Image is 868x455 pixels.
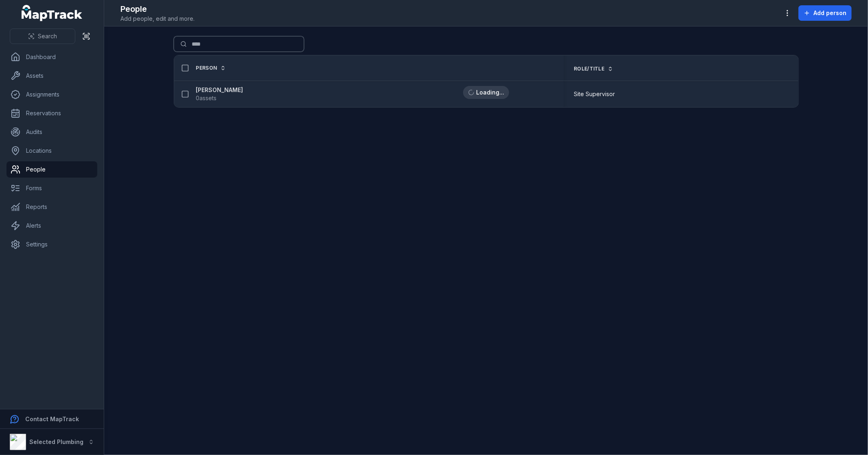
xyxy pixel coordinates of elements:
[574,90,615,98] span: Site Supervisor
[196,86,243,94] strong: [PERSON_NAME]
[813,9,846,17] span: Add person
[29,438,83,445] strong: Selected Plumbing
[7,161,97,178] a: People
[7,105,97,121] a: Reservations
[10,29,75,44] button: Search
[574,66,613,72] a: Role/Title
[196,65,217,71] span: Person
[7,199,97,215] a: Reports
[7,86,97,103] a: Assignments
[798,5,852,21] button: Add person
[25,415,79,422] strong: Contact MapTrack
[7,143,97,159] a: Locations
[38,32,57,40] span: Search
[7,124,97,140] a: Audits
[7,68,97,84] a: Assets
[7,236,97,253] a: Settings
[120,3,195,15] h2: People
[7,218,97,234] a: Alerts
[196,86,243,102] a: [PERSON_NAME]0assets
[7,49,97,65] a: Dashboard
[574,66,604,72] span: Role/Title
[196,94,217,102] span: 0 assets
[196,65,226,71] a: Person
[7,180,97,196] a: Forms
[22,5,83,21] a: MapTrack
[120,15,195,23] span: Add people, edit and more.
